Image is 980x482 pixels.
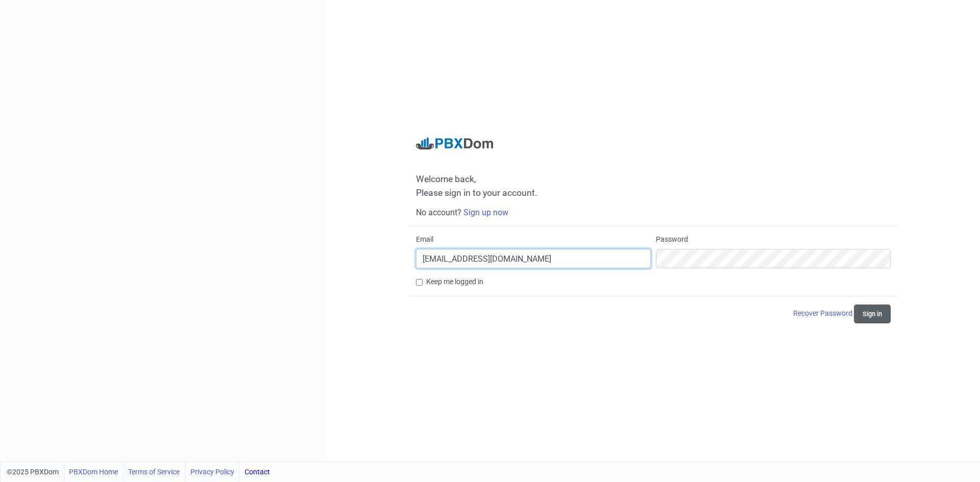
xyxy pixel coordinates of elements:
button: Sign in [854,305,891,323]
label: Keep me logged in [426,276,483,287]
h6: No account? [416,208,891,217]
a: Privacy Policy [190,462,234,482]
label: Email [416,234,433,245]
span: Please sign in to your account. [416,188,537,198]
label: Password [656,234,688,245]
span: Welcome back, [416,174,891,185]
div: ©2025 PBXDom [7,462,270,482]
input: Email here... [416,249,651,268]
a: PBXDom Home [69,462,118,482]
a: Contact [244,462,270,482]
a: Recover Password [793,309,854,317]
a: Terms of Service [128,462,180,482]
a: Sign up now [463,208,508,217]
